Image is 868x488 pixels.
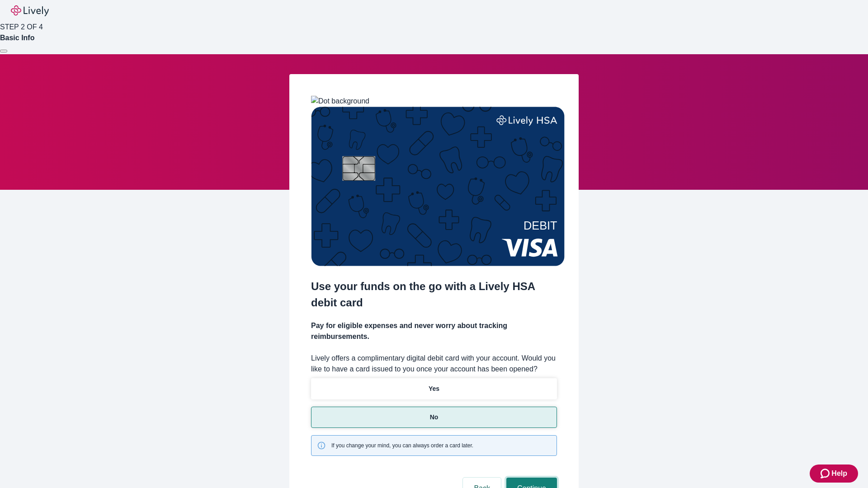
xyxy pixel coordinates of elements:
p: Yes [429,384,439,394]
button: Zendesk support iconHelp [810,465,858,483]
img: Lively [11,5,49,16]
label: Lively offers a complimentary digital debit card with your account. Would you like to have a card... [311,353,557,375]
span: If you change your mind, you can always order a card later. [331,441,473,450]
button: No [311,407,557,428]
span: Help [831,468,847,479]
p: No [430,413,439,422]
img: Dot background [311,96,369,107]
h2: Use your funds on the go with a Lively HSA debit card [311,278,557,311]
button: Yes [311,378,557,399]
h4: Pay for eligible expenses and never worry about tracking reimbursements. [311,320,557,342]
img: Debit card [311,107,565,266]
svg: Zendesk support icon [821,468,831,479]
